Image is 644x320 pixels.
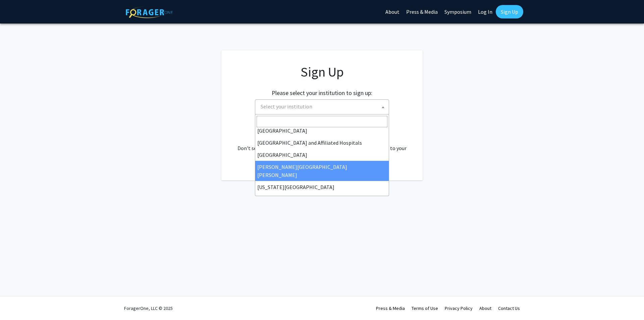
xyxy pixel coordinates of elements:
[255,137,389,149] li: [GEOGRAPHIC_DATA] and Affiliated Hospitals
[257,116,387,127] input: Search
[272,89,372,97] h2: Please select your institution to sign up:
[445,305,473,311] a: Privacy Policy
[376,305,405,311] a: Press & Media
[255,99,389,115] span: Select your institution
[255,193,389,205] li: [PERSON_NAME][GEOGRAPHIC_DATA]
[124,296,173,320] div: ForagerOne, LLC © 2025
[261,103,312,110] span: Select your institution
[255,181,389,193] li: [US_STATE][GEOGRAPHIC_DATA]
[479,305,491,311] a: About
[255,161,389,181] li: [PERSON_NAME][GEOGRAPHIC_DATA][PERSON_NAME]
[126,6,173,18] img: ForagerOne Logo
[258,100,389,113] span: Select your institution
[498,305,520,311] a: Contact Us
[5,290,29,315] iframe: Chat
[412,305,438,311] a: Terms of Use
[255,149,389,161] li: [GEOGRAPHIC_DATA]
[255,125,389,137] li: [GEOGRAPHIC_DATA]
[235,64,409,80] h1: Sign Up
[235,128,409,160] div: Already have an account? . Don't see your institution? about bringing ForagerOne to your institut...
[496,5,523,18] a: Sign Up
